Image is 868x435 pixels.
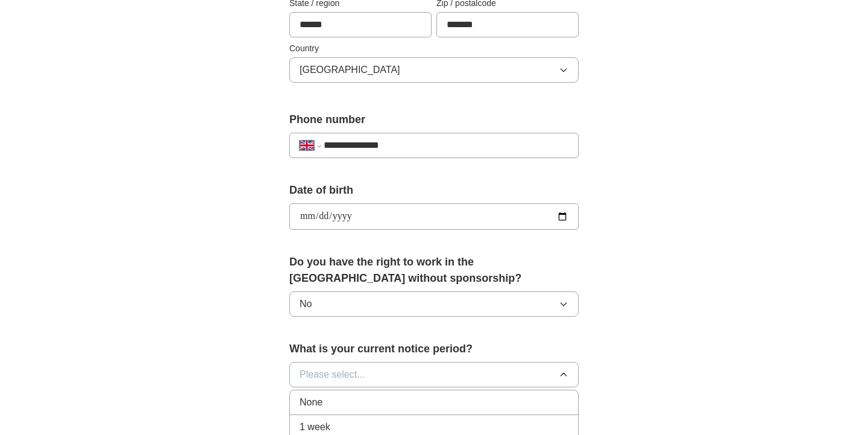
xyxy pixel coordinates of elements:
[300,367,365,382] span: Please select...
[300,420,330,434] span: 1 week
[289,362,579,387] button: Please select...
[289,57,579,83] button: [GEOGRAPHIC_DATA]
[300,63,400,77] span: [GEOGRAPHIC_DATA]
[289,254,579,287] label: Do you have the right to work in the [GEOGRAPHIC_DATA] without sponsorship?
[289,42,579,55] label: Country
[289,341,579,357] label: What is your current notice period?
[300,395,322,410] span: None
[289,291,579,317] button: No
[289,112,579,128] label: Phone number
[289,182,579,198] label: Date of birth
[300,297,312,311] span: No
